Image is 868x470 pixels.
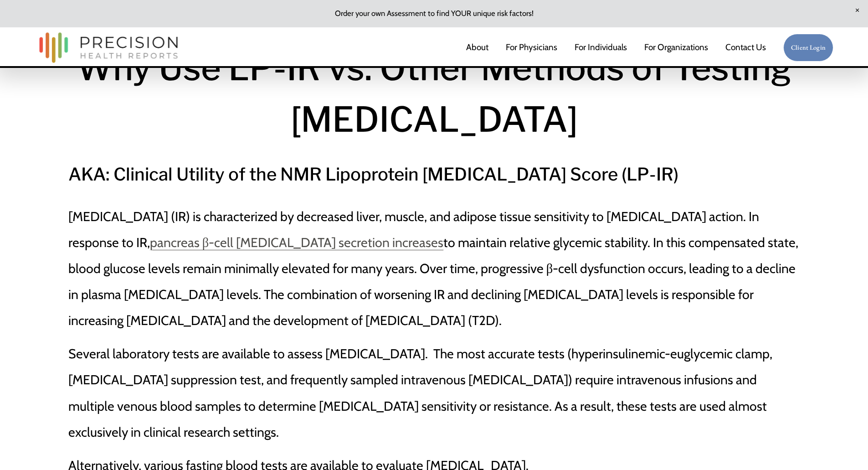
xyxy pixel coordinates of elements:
a: About [466,38,488,57]
a: Client Login [783,34,833,62]
h1: Why Use LP-IR vs. Other Methods of Testing [MEDICAL_DATA] [68,42,800,146]
p: Several laboratory tests are available to assess [MEDICAL_DATA]. The most accurate tests (hyperin... [68,341,800,445]
span: For Organizations [644,39,708,56]
p: [MEDICAL_DATA] (IR) is characterized by decreased liver, muscle, and adipose tissue sensitivity t... [68,203,800,334]
img: Precision Health Reports [35,28,182,67]
iframe: Chat Widget [822,426,868,470]
a: Contact Us [725,38,766,57]
h3: AKA: Clinical Utility of the NMR Lipoprotein [MEDICAL_DATA] Score (LP-IR) [68,160,800,189]
a: For Physicians [506,38,557,57]
a: pancreas β-cell [MEDICAL_DATA] secretion increases [150,234,444,250]
a: folder dropdown [644,38,708,57]
a: For Individuals [575,38,627,57]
